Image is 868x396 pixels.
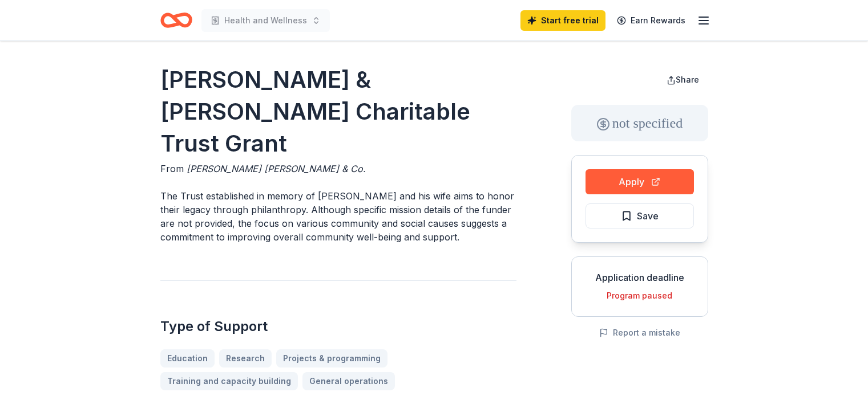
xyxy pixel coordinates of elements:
h1: [PERSON_NAME] & [PERSON_NAME] Charitable Trust Grant [160,64,516,160]
a: Home [160,7,192,34]
a: General operations [302,372,395,390]
div: Application deadline [581,271,699,284]
button: Report a mistake [599,326,680,340]
span: Save [637,209,659,223]
button: Apply [586,169,694,194]
a: Training and capacity building [160,372,298,390]
a: Earn Rewards [610,10,692,31]
a: Education [160,349,215,368]
a: Start free trial [520,10,605,31]
span: Health and Wellness [224,14,307,27]
div: Program paused [581,289,699,303]
a: Projects & programming [276,349,387,368]
span: Share [676,75,699,84]
button: Health and Wellness [201,9,330,32]
button: Share [657,68,708,91]
a: Research [219,349,272,368]
button: Save [586,203,694,228]
div: From [160,162,516,175]
p: The Trust established in memory of [PERSON_NAME] and his wife aims to honor their legacy through ... [160,189,516,244]
h2: Type of Support [160,317,516,336]
span: [PERSON_NAME] [PERSON_NAME] & Co. [187,163,366,174]
div: not specified [571,105,708,141]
